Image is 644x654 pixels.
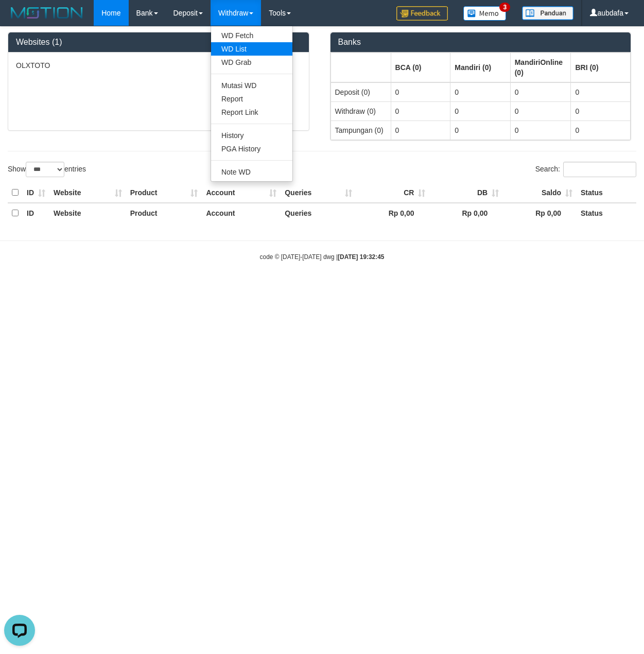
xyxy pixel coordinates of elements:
td: Tampungan (0) [330,121,391,140]
th: Group: activate to sort column ascending [330,53,391,82]
th: Group: activate to sort column ascending [510,53,571,82]
label: Show entries [8,162,86,177]
td: 0 [391,82,450,102]
td: 0 [571,82,631,102]
th: Group: activate to sort column ascending [450,53,510,82]
td: 0 [510,82,571,102]
th: Product [126,183,202,203]
img: Feedback.jpg [396,6,448,21]
a: Mutasi WD [211,79,292,92]
th: Rp 0,00 [503,203,577,223]
img: Button%20Memo.svg [463,6,507,21]
th: Website [49,183,126,203]
p: OLXTOTO [16,60,301,71]
select: Showentries [26,162,64,177]
a: History [211,129,292,142]
td: 0 [571,101,631,121]
th: Rp 0,00 [429,203,503,223]
a: WD List [211,42,292,56]
th: Product [126,203,202,223]
small: code © [DATE]-[DATE] dwg | [260,253,385,261]
th: Rp 0,00 [356,203,430,223]
span: 3 [499,3,510,12]
input: Search: [563,162,636,177]
th: Account [202,203,281,223]
td: 0 [391,101,450,121]
td: 0 [450,121,510,140]
td: 0 [571,121,631,140]
th: Queries [281,203,356,223]
th: DB [429,183,503,203]
h3: Websites (1) [16,38,301,47]
a: Report Link [211,106,292,119]
th: Status [577,183,636,203]
td: Deposit (0) [330,82,391,102]
th: Saldo [503,183,577,203]
h3: Banks [338,38,623,47]
th: Website [49,203,126,223]
td: 0 [510,121,571,140]
a: PGA History [211,142,292,156]
th: Group: activate to sort column ascending [571,53,631,82]
strong: [DATE] 19:32:45 [338,253,384,261]
th: Account [202,183,281,203]
a: Report [211,92,292,106]
label: Search: [535,162,636,177]
td: 0 [450,82,510,102]
th: Group: activate to sort column ascending [391,53,450,82]
a: Note WD [211,165,292,179]
td: 0 [391,121,450,140]
td: 0 [510,101,571,121]
a: WD Fetch [211,29,292,42]
button: Open LiveChat chat widget [4,4,35,35]
th: ID [23,183,49,203]
th: CR [356,183,430,203]
th: Status [577,203,636,223]
td: 0 [450,101,510,121]
th: Queries [281,183,356,203]
img: panduan.png [522,6,573,20]
th: ID [23,203,49,223]
a: WD Grab [211,56,292,69]
img: MOTION_logo.png [8,5,86,21]
td: Withdraw (0) [330,101,391,121]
